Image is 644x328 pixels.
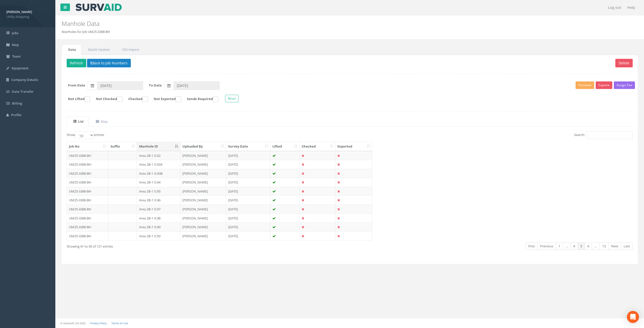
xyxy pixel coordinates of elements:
td: [PERSON_NAME] [180,214,226,223]
label: Not Checked [91,97,123,102]
a: 4 [571,243,578,250]
td: [DATE] [226,187,271,196]
a: … [592,243,600,250]
button: Preview [576,81,594,89]
th: Uploaded By: activate to sort column ascending [180,142,226,151]
a: Batch Update [82,44,115,55]
td: Area 2B-1 IC48 [137,214,180,223]
a: Next [608,243,621,250]
th: Exported: activate to sort column ascending [335,142,372,151]
a: CSV Import [115,44,145,55]
td: [PERSON_NAME] [180,187,226,196]
td: [DATE] [226,205,271,214]
td: [PERSON_NAME] [180,169,226,178]
button: Refresh [67,59,86,67]
th: Suffix: activate to sort column ascending [108,142,137,151]
a: First [526,243,538,250]
div: Showing 41 to 50 of 121 entries [67,242,298,249]
td: UM25-3388-BH [67,231,108,241]
td: [PERSON_NAME] [180,231,226,241]
td: UM25-3388-BH [67,178,108,187]
td: [DATE] [226,178,271,187]
label: Sonde Required [182,97,218,102]
a: 6 [585,243,592,250]
td: Area 2B-1 IC47 [137,205,180,214]
span: Equipment [12,66,28,70]
a: 5 [578,243,585,250]
label: Checked [123,97,148,102]
button: Back to Job Numbers [87,59,131,67]
input: To Date [174,81,220,90]
a: Previous [537,243,556,250]
td: Area 2B-1 IC43B [137,169,180,178]
td: Area 2B-1 IC50 [137,231,180,241]
span: Data Transfer [12,89,34,94]
span: Team [12,54,21,59]
uib-tab-heading: List [73,119,84,124]
td: Area 2B-1 IC49 [137,222,180,231]
th: Checked: activate to sort column ascending [300,142,335,151]
div: Open Intercom Messenger [627,311,639,323]
button: Reset [225,95,238,102]
a: Privacy Policy [90,321,107,325]
button: Delete [615,59,633,67]
td: UM25-3388-BH [67,160,108,169]
a: 1 [556,243,563,250]
td: Area 2B-1 IC43A [137,160,180,169]
label: Show entries [67,131,104,139]
th: Job No: activate to sort column ascending [67,142,108,151]
td: Area 2B-1 IC45 [137,187,180,196]
a: Terms of Use [111,321,128,325]
td: [DATE] [226,222,271,231]
td: UM25-3388-BH [67,222,108,231]
a: 13 [599,243,609,250]
span: Jobs [12,31,18,35]
td: UM25-3388-BH [67,214,108,223]
span: Profile [11,113,21,117]
td: [PERSON_NAME] [180,178,226,187]
input: From Date [97,81,143,90]
li: Manholes for Job UM25-3388-BH [62,29,110,34]
td: [PERSON_NAME] [180,160,226,169]
th: Lifted: activate to sort column ascending [270,142,300,151]
td: UM25-3388-BH [67,151,108,160]
th: Survey Date: activate to sort column ascending [226,142,271,151]
label: Search: [574,131,633,139]
a: List [67,116,89,127]
h2: Manhole Data [62,20,540,27]
td: [PERSON_NAME] [180,151,226,160]
select: Showentries [75,131,94,139]
th: Manhole ID: activate to sort column descending [137,142,180,151]
span: Company Details [11,77,38,82]
a: Data [62,44,81,55]
td: [PERSON_NAME] [180,205,226,214]
strong: [PERSON_NAME] [6,10,32,14]
td: Area 2B-1 IC46 [137,196,180,205]
td: [PERSON_NAME] [180,222,226,231]
span: Map [12,42,19,47]
button: Export [596,81,612,89]
td: [DATE] [226,169,271,178]
td: UM25-3388-BH [67,187,108,196]
td: UM25-3388-BH [67,196,108,205]
span: Billing [12,101,22,106]
label: From Date [68,83,85,88]
a: Map [89,116,113,127]
small: © Kullasoft Ltd 2025 [60,321,86,325]
uib-tab-heading: Map [96,119,108,124]
a: Last [621,243,633,250]
span: Utility Mapping [6,14,49,19]
label: To Date [149,83,162,88]
input: Search: [587,131,633,139]
td: [DATE] [226,160,271,169]
td: UM25-3388-BH [67,169,108,178]
button: Assign To [614,81,635,89]
td: Area 2B-1 IC44 [137,178,180,187]
label: Not Lifted [63,97,90,102]
a: [PERSON_NAME] Utility Mapping [6,8,49,19]
td: [DATE] [226,231,271,241]
td: [DATE] [226,214,271,223]
td: UM25-3388-BH [67,205,108,214]
label: Not Exported [149,97,181,102]
td: [DATE] [226,196,271,205]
